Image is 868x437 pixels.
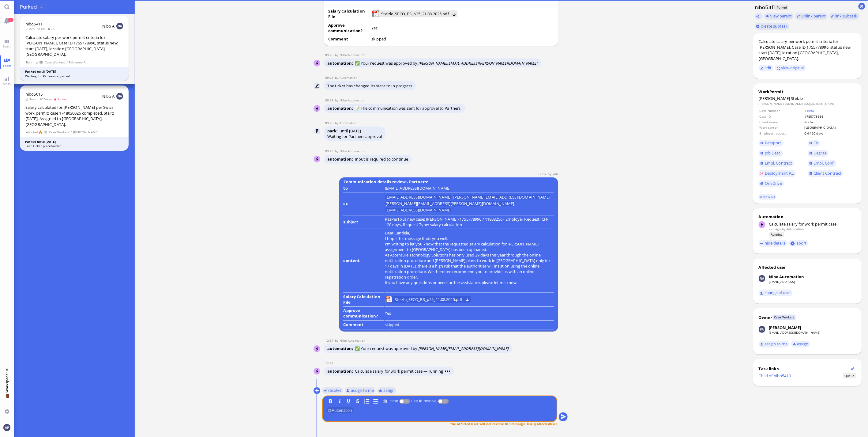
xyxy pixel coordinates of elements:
td: Case ID [759,114,804,119]
span: 101 [8,18,13,22]
span: Team [1,63,13,68]
button: view parent [764,13,794,20]
span: 09:28 [325,98,335,102]
span: Case Workers [49,130,70,135]
span: Calculate salary for work permit case — running [355,368,451,374]
span: link subtask [836,13,858,19]
img: NA [116,93,123,100]
td: Approve communication? [343,307,384,321]
span: Case Workers [773,315,796,320]
div: Owner [759,315,772,320]
img: Automation [314,83,321,89]
div: Parked until [DATE] [25,69,123,74]
runbook-parameter-view: PazPerTout new case: [PERSON_NAME] (1755778996 / 11808256), Employer Request: CH-120 days, Reques... [385,216,549,227]
a: [EMAIL_ADDRESS][DOMAIN_NAME] [769,330,821,335]
button: hide details [759,240,787,247]
td: Roche [804,120,856,124]
button: assign to me [345,387,376,394]
span: automation@nibo.ai [340,149,365,153]
p-inputswitch: use to resolve [438,399,449,403]
td: CH-120 days [804,131,856,136]
span: park [327,128,340,134]
div: Calculate salary per work permit criteria for [PERSON_NAME], Case ID 1755778996, status new, star... [25,35,123,57]
span: Input is required to continue [355,156,408,162]
button: U [345,398,352,405]
p: If you have any questions or need further assistance, please let me know. [385,280,554,285]
span: automation@nibo.ai [340,53,365,57]
span: Running [769,232,784,237]
span: until [340,128,348,134]
span: Stelzle_SECO_BS_p25_21.08.2025.pdf [395,296,462,303]
h1: nibo5411 [753,4,775,11]
span: Empl. Conf. [814,160,835,166]
i: [PERSON_NAME][EMAIL_ADDRESS][PERSON_NAME][DOMAIN_NAME] [419,60,538,66]
span: / [66,60,68,65]
button: unlink parent [795,13,828,20]
span: Deployment P... [765,170,794,176]
span: 09:28 [325,53,335,57]
li: [PERSON_NAME][EMAIL_ADDRESS][PERSON_NAME][DOMAIN_NAME] [385,201,514,206]
span: Automation [326,407,354,413]
td: Comment [343,321,384,329]
td: cc [343,194,384,215]
button: resolve [322,387,343,394]
div: Nibo Automation [769,274,804,279]
div: Calculate salary per work permit criteria for [PERSON_NAME], Case ID 1755778996, status new, star... [759,39,856,61]
span: Degree [814,150,827,156]
button: create subtask [755,23,789,30]
span: automation [327,60,355,66]
button: abort [789,240,808,246]
span: skipped [385,322,400,327]
span: Running [26,60,38,65]
span: automation@bluelakelegal.com [787,227,804,231]
span: by [335,98,340,102]
span: Parked [776,5,789,10]
button: assign [791,341,810,348]
img: Stelzle_SECO_BS_p25_21.08.2025.pdf [372,10,379,17]
task-group-action-menu: link subtask [829,13,859,20]
div: Parked until [DATE] [25,139,123,144]
button: Download Stelzle_SECO_BS_p25_21.08.2025.pdf [465,297,469,301]
div: Test Ticket placeholder [25,144,123,148]
span: by [782,227,785,231]
div: [PERSON_NAME] [769,325,801,330]
i: [PERSON_NAME][EMAIL_ADDRESS][DOMAIN_NAME] [419,346,509,351]
span: 12:37 [538,172,548,176]
li: [EMAIL_ADDRESS][DOMAIN_NAME] [385,195,451,200]
lob-view: Stelzle_SECO_BS_p25_21.08.2025.pdf [372,10,457,17]
img: Nibo Automation [759,275,765,282]
span: The ticket has changed its state to In progress [327,83,412,89]
a: nibo5015 [25,91,43,97]
td: to [343,185,384,193]
td: Approve communication? [328,22,371,36]
span: Parked [20,3,39,10]
span: 12:37 [325,338,335,343]
span: automation@nibo.ai [340,338,365,343]
a: View Stelzle_SECO_BS_p25_21.08.2025.pdf [393,296,463,303]
span: Aborted [26,130,38,135]
button: I [336,398,343,405]
td: 1755778996 [804,114,856,119]
span: 2 [41,5,43,9]
span: automation@nibo.ai [340,98,365,102]
span: 1m [37,27,47,31]
span: 09:28 [325,121,335,125]
span: 09:28 [325,149,335,153]
span: Fabienne A [69,60,86,65]
a: nibo5411 [25,21,43,27]
runbook-parameter-view: [EMAIL_ADDRESS][DOMAIN_NAME] [385,185,451,191]
a: Client Contract [808,170,844,177]
div: Task links [759,366,849,371]
td: Salary Calculation File [343,294,384,307]
td: Work canton [759,125,804,130]
span: Stelzle_SECO_BS_p25_21.08.2025.pdf [381,10,449,17]
span: @ [328,408,332,412]
button: Show flow diagram [851,367,855,370]
span: automation [327,368,355,374]
span: Board [1,44,13,48]
p: I hope this message finds you well. I'm writing to let you know that the requested salary calcula... [385,236,554,252]
a: Job Desc. [759,150,783,157]
span: [DATE] [349,128,361,134]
